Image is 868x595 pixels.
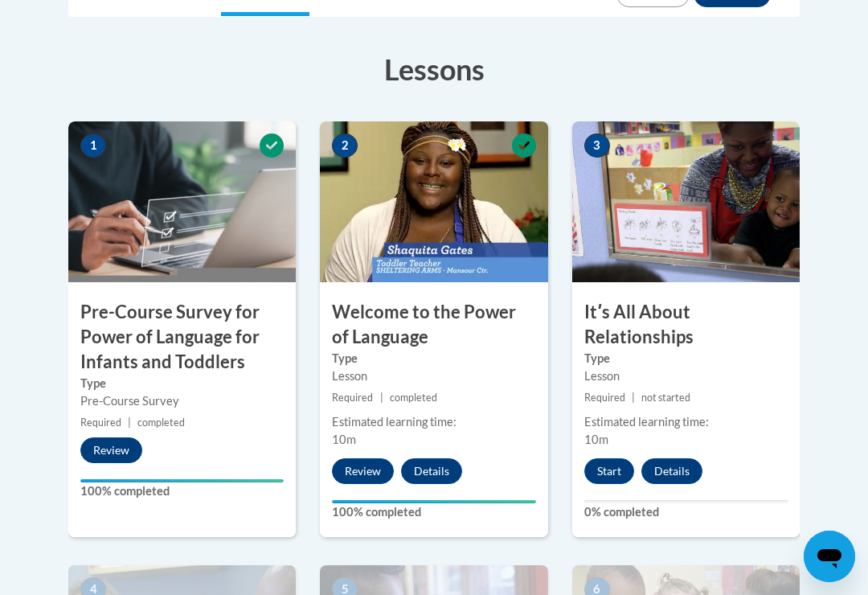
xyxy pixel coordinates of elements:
div: Your progress [332,500,535,503]
span: 2 [332,133,358,158]
label: Type [80,375,284,392]
div: Estimated learning time: [332,413,535,431]
button: Details [401,458,462,484]
div: Lesson [332,367,535,385]
img: Course Image [68,121,296,282]
div: Estimated learning time: [584,413,788,431]
h3: Itʹs All About Relationships [572,300,800,350]
img: Course Image [320,121,547,282]
h3: Pre-Course Survey for Power of Language for Infants and Toddlers [68,300,296,374]
img: Course Image [572,121,800,282]
label: 100% completed [80,482,284,500]
div: Your progress [80,479,284,482]
div: Pre-Course Survey [80,392,284,410]
label: 0% completed [584,503,788,521]
span: Required [584,392,625,404]
span: | [380,392,383,404]
span: | [632,392,635,404]
label: Type [332,350,535,367]
button: Review [332,458,394,484]
iframe: Button to launch messaging window [804,531,855,582]
button: Details [641,458,702,484]
span: completed [390,392,437,404]
span: 10m [332,433,356,446]
label: Type [584,350,788,367]
h3: Welcome to the Power of Language [320,300,547,350]
span: Required [332,392,373,404]
label: 100% completed [332,503,535,521]
button: Review [80,437,142,463]
span: Required [80,416,121,429]
span: | [128,416,131,429]
span: 3 [584,133,610,158]
button: Start [584,458,634,484]
div: Lesson [584,367,788,385]
span: completed [137,416,185,429]
span: not started [641,392,690,404]
span: 1 [80,133,106,158]
h3: Lessons [68,49,800,89]
span: 10m [584,433,608,446]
